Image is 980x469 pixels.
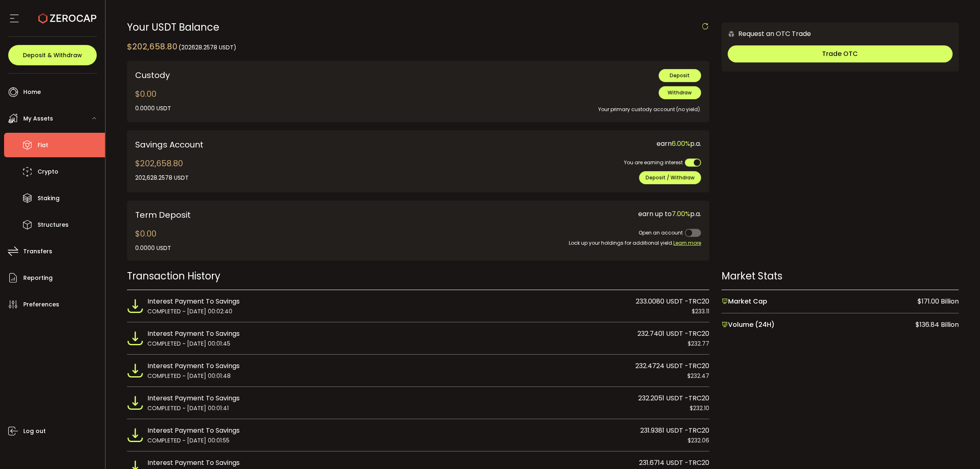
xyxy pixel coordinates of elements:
span: $232.77 [688,339,709,348]
span: COMPLETED ~ [DATE] 00:01:55 [147,436,229,445]
span: 7.00% [672,209,690,219]
div: $0.00 [135,228,171,252]
span: Deposit [670,72,690,79]
span: 233.0080 USDT -TRC20 [636,296,709,307]
div: Custody [135,69,362,81]
div: Your primary custody account (no yield). [374,99,701,114]
div: 0.0000 USDT [135,244,171,252]
span: My Assets [23,113,53,125]
span: $232.10 [690,404,709,413]
button: Deposit [659,69,701,82]
span: Fiat [38,139,48,151]
span: 232.2051 USDT -TRC20 [638,393,709,404]
span: Preferences [23,299,59,310]
span: Deposit & Withdraw [23,52,82,58]
div: Request an OTC Trade [722,29,811,39]
span: Market Cap [722,296,767,307]
div: 0.0000 USDT [135,104,171,113]
span: Staking [38,192,60,204]
span: $171.00 Billion [918,296,959,307]
span: Interest Payment To Savings [147,296,240,307]
span: Log out [23,425,46,437]
div: Lock up your holdings for additional yield. [374,239,701,247]
div: Term Deposit [135,209,362,221]
img: 6nGpN7MZ9FLuBP83NiajKbTRY4UzlzQtBKtCrLLspmCkSvCZHBKvY3NxgQaT5JnOQREvtQ257bXeeSTueZfAPizblJ+Fe8JwA... [728,30,735,38]
span: earn up to p.a. [638,209,701,219]
span: Open an account [639,229,683,236]
span: 231.6714 USDT -TRC20 [639,458,709,468]
span: Interest Payment To Savings [147,361,240,371]
span: $232.06 [688,436,709,445]
div: $202,658.80 [135,157,189,182]
span: $233.11 [692,307,709,316]
span: COMPLETED ~ [DATE] 00:01:48 [147,371,231,380]
span: (202628.2578 USDT) [178,43,236,51]
div: Market Stats [722,269,959,283]
div: Transaction History [127,269,709,283]
div: 202,628.2578 USDT [135,174,189,182]
span: Reporting [23,272,53,284]
button: Withdraw [659,86,701,99]
span: Interest Payment To Savings [147,393,240,404]
span: earn p.a. [657,139,701,148]
button: Deposit / Withdraw [639,171,701,184]
span: $136.84 Billion [915,319,959,330]
span: Structures [38,219,69,231]
span: 231.9381 USDT -TRC20 [640,425,709,436]
span: Learn more [673,239,701,246]
button: Deposit & Withdraw [8,45,97,65]
div: Your USDT Balance [127,22,709,32]
div: $202,658.80 [127,40,236,53]
span: $232.47 [687,371,709,380]
span: Volume (24H) [722,319,775,330]
span: Interest Payment To Savings [147,328,240,339]
span: Transfers [23,246,52,257]
span: Trade OTC [822,49,858,58]
button: Trade OTC [728,45,953,63]
span: Deposit / Withdraw [646,174,695,181]
span: Home [23,86,41,98]
span: 232.4724 USDT -TRC20 [635,361,709,371]
span: COMPLETED ~ [DATE] 00:02:40 [147,307,232,316]
span: Withdraw [668,89,692,96]
div: $0.00 [135,88,171,113]
span: Interest Payment To Savings [147,425,240,436]
span: Crypto [38,166,58,178]
iframe: Chat Widget [939,430,980,469]
span: 232.7401 USDT -TRC20 [637,328,709,339]
div: Savings Account [135,138,412,151]
span: 6.00% [672,139,690,148]
span: You are earning interest [624,159,683,166]
span: COMPLETED ~ [DATE] 00:01:41 [147,404,229,413]
span: COMPLETED ~ [DATE] 00:01:45 [147,339,230,348]
span: Interest Payment To Savings [147,458,240,468]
